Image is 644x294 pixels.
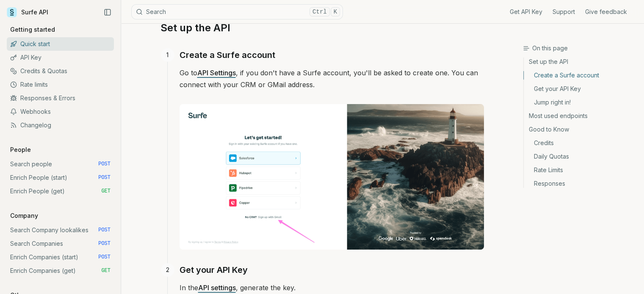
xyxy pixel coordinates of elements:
a: Give feedback [585,8,627,16]
a: Support [553,8,575,16]
span: GET [101,267,111,274]
span: POST [98,174,111,181]
a: Rate Limits [524,163,637,177]
a: Enrich People (start) POST [7,171,114,184]
a: Create a Surfe account [180,48,275,62]
a: Surfe API [7,6,48,19]
h3: On this page [523,44,637,52]
a: Get your API Key [180,263,248,277]
button: Collapse Sidebar [101,6,114,19]
a: API Key [7,51,114,64]
a: Webhooks [7,105,114,118]
p: Go to , if you don't have a Surfe account, you'll be asked to create one. You can connect with yo... [180,67,484,91]
a: Enrich Companies (get) GET [7,264,114,278]
a: API settings [198,283,236,292]
a: Credits [524,136,637,150]
p: Company [7,212,41,220]
span: POST [98,240,111,247]
a: Create a Surfe account [524,69,637,82]
a: Search Companies POST [7,237,114,250]
a: Search people POST [7,157,114,171]
a: Set up the API [160,21,230,35]
kbd: K [331,7,340,16]
p: Getting started [7,25,58,34]
span: POST [98,161,111,168]
p: People [7,146,34,154]
span: GET [101,188,111,195]
a: Credits & Quotas [7,64,114,78]
a: Set up the API [524,58,637,69]
a: Daily Quotas [524,150,637,163]
a: Enrich Companies (start) POST [7,250,114,264]
a: Responses [524,177,637,188]
span: POST [98,254,111,261]
a: Quick start [7,37,114,51]
a: Changelog [7,118,114,132]
a: Jump right in! [524,96,637,109]
img: Image [180,104,484,250]
span: POST [98,227,111,234]
a: Get API Key [510,8,542,16]
button: SearchCtrlK [131,4,343,19]
a: API Settings [197,69,236,77]
a: Responses & Errors [7,91,114,105]
a: Rate limits [7,78,114,91]
a: Get your API Key [524,82,637,96]
a: Search Company lookalikes POST [7,223,114,237]
a: Enrich People (get) GET [7,184,114,198]
a: Good to Know [524,123,637,136]
a: Most used endpoints [524,109,637,123]
kbd: Ctrl [310,7,330,16]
